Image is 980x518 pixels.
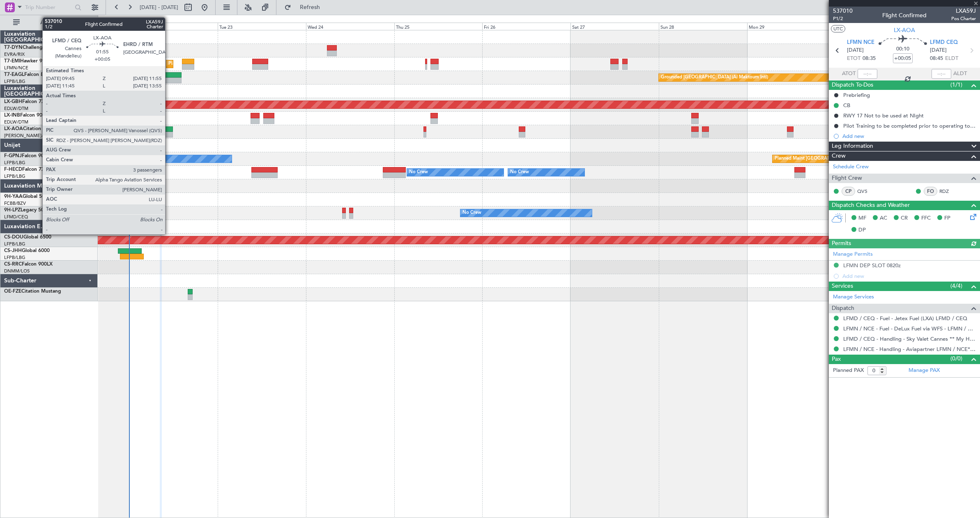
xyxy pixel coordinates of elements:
[896,45,909,53] span: 00:10
[882,11,927,20] div: Flight Confirmed
[4,200,26,206] a: FCBB/BZV
[4,45,23,50] span: T7-DYN
[4,248,22,253] span: CS-JHH
[4,154,53,158] a: F-GPNJFalcon 900EX
[25,1,72,14] input: Trip Number
[99,16,113,23] div: [DATE]
[953,70,967,78] span: ALDT
[951,15,976,22] span: Pos Charter
[858,226,866,234] span: DP
[4,262,53,267] a: CS-RRCFalcon 900LX
[843,122,976,129] div: Pilot Training to be completed prior to operating to LFMD
[4,119,28,125] a: EDLW/DTM
[4,289,61,294] a: OE-FZECitation Mustang
[833,15,853,22] span: P1/2
[4,173,25,179] a: LFPB/LBG
[4,214,28,220] a: LFMD/CEQ
[880,214,887,222] span: AC
[847,55,860,63] span: ETOT
[832,142,873,151] span: Leg Information
[4,126,23,131] span: LX-AOA
[930,46,947,55] span: [DATE]
[4,248,50,253] a: CS-JHHGlobal 6000
[843,315,967,322] a: LFMD / CEQ - Fuel - Jetex Fuel (LXA) LFMD / CEQ
[4,160,25,166] a: LFPB/LBG
[4,167,22,172] span: F-HECD
[510,166,529,179] div: No Crew
[950,354,962,363] span: (0/0)
[129,23,218,30] div: Mon 22
[843,346,976,353] a: LFMN / NCE - Handling - Aviapartner LFMN / NCE*****MY HANDLING****
[293,5,327,10] span: Refresh
[945,55,958,63] span: ELDT
[843,325,976,332] a: LFMN / NCE - Fuel - DeLux Fuel via WFS - LFMN / NCE
[843,92,870,99] div: Prebriefing
[4,45,58,50] a: T7-DYNChallenger 604
[832,355,841,364] span: Pax
[4,194,51,199] a: 9H-YAAGlobal 5000
[842,133,976,140] div: Add new
[281,1,330,14] button: Refresh
[833,367,864,375] label: Planned PAX
[944,214,950,222] span: FP
[4,59,20,64] span: T7-EMI
[4,254,25,261] a: LFPB/LBG
[921,214,931,222] span: FFC
[775,153,904,165] div: Planned Maint [GEOGRAPHIC_DATA] ([GEOGRAPHIC_DATA])
[832,174,862,183] span: Flight Crew
[842,70,856,78] span: ATOT
[924,187,937,196] div: FO
[858,214,866,222] span: MF
[847,39,874,47] span: LFMN NCE
[482,23,571,30] div: Fri 26
[747,23,835,30] div: Mon 29
[4,154,22,158] span: F-GPNJ
[832,151,846,161] span: Crew
[833,163,869,171] a: Schedule Crew
[4,289,21,294] span: OE-FZE
[4,65,28,71] a: LFMN/NCE
[831,25,845,32] button: UTC
[833,293,874,301] a: Manage Services
[4,113,69,118] a: LX-INBFalcon 900EX EASy II
[218,23,306,30] div: Tue 23
[901,214,908,222] span: CR
[833,7,853,15] span: 537010
[571,23,659,30] div: Sat 27
[168,58,247,70] div: Planned Maint [GEOGRAPHIC_DATA]
[102,153,121,165] div: No Crew
[462,207,481,219] div: No Crew
[659,23,747,30] div: Sun 28
[832,282,853,291] span: Services
[4,268,30,274] a: DNMM/LOS
[950,80,962,89] span: (1/1)
[394,23,483,30] div: Thu 25
[140,4,178,11] span: [DATE] - [DATE]
[9,16,89,29] button: All Aircraft
[4,126,63,131] a: LX-AOACitation Mustang
[950,282,962,290] span: (4/4)
[843,112,924,119] div: RWY 17 Not to be used at NIght
[857,188,876,195] a: QVS
[4,208,21,213] span: 9H-LPZ
[909,367,940,375] a: Manage PAX
[930,39,958,47] span: LFMD CEQ
[863,55,876,63] span: 08:35
[847,46,864,55] span: [DATE]
[832,201,910,210] span: Dispatch Checks and Weather
[4,167,45,172] a: F-HECDFalcon 7X
[832,304,854,313] span: Dispatch
[4,72,47,77] a: T7-EAGLFalcon 8X
[843,335,976,342] a: LFMD / CEQ - Handling - Sky Valet Cannes ** My Handling**LFMD / CEQ
[4,208,47,213] a: 9H-LPZLegacy 500
[21,20,87,25] span: All Aircraft
[4,235,23,240] span: CS-DOU
[4,78,25,85] a: LFPB/LBG
[951,7,976,15] span: LXA59J
[894,26,915,34] span: LX-AOA
[4,51,25,57] a: EVRA/RIX
[4,59,54,64] a: T7-EMIHawker 900XP
[930,55,943,63] span: 08:45
[661,71,768,84] div: Grounded [GEOGRAPHIC_DATA] (Al Maktoum Intl)
[4,113,20,118] span: LX-INB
